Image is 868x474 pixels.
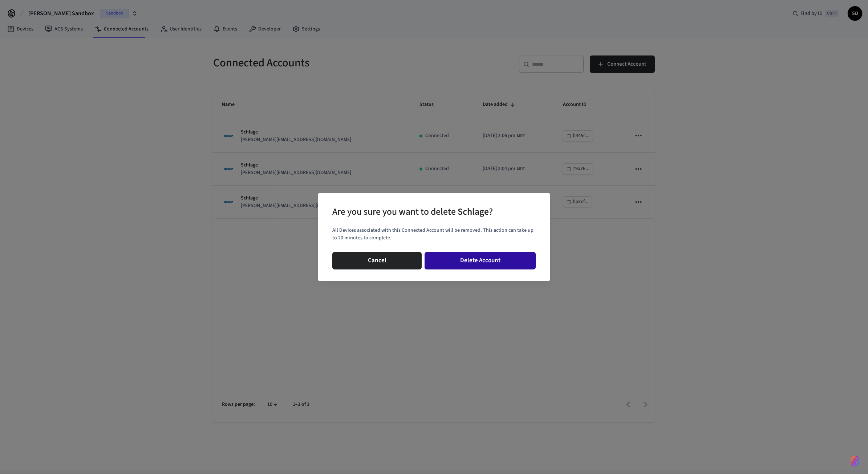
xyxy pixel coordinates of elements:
p: All Devices associated with this Connected Account will be removed. This action can take up to 20... [332,227,536,242]
div: Are you sure you want to delete ? [332,205,493,219]
button: Delete Account [425,252,536,269]
button: Cancel [332,252,422,269]
img: SeamLogoGradient.69752ec5.svg [851,455,859,467]
span: Schlage [458,205,489,218]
